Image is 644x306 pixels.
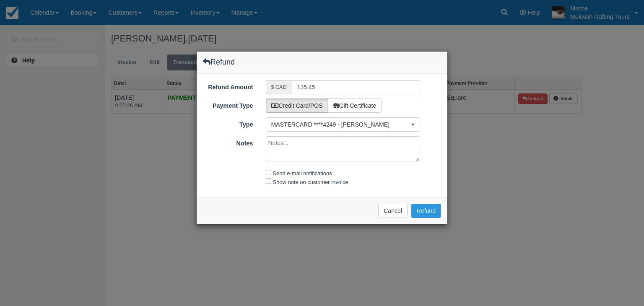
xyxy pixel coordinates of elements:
label: Gift Certificate [328,99,382,113]
label: Show note on customer invoice [273,179,348,185]
button: Refund [411,204,441,218]
label: Type [197,117,260,129]
label: Send e-mail notifications [273,170,332,176]
input: Valid number required. [292,80,421,94]
h4: Refund [203,58,235,66]
span: MASTERCARD ****4249 - [PERSON_NAME] [271,120,410,129]
label: Credit Card/POS [266,99,328,113]
label: Refund Amount [197,80,260,92]
label: Notes [197,136,260,148]
label: Payment Type [197,99,260,110]
button: MASTERCARD ****4249 - [PERSON_NAME] [266,117,421,132]
small: $ CAD [271,84,287,90]
button: Cancel [378,204,408,218]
